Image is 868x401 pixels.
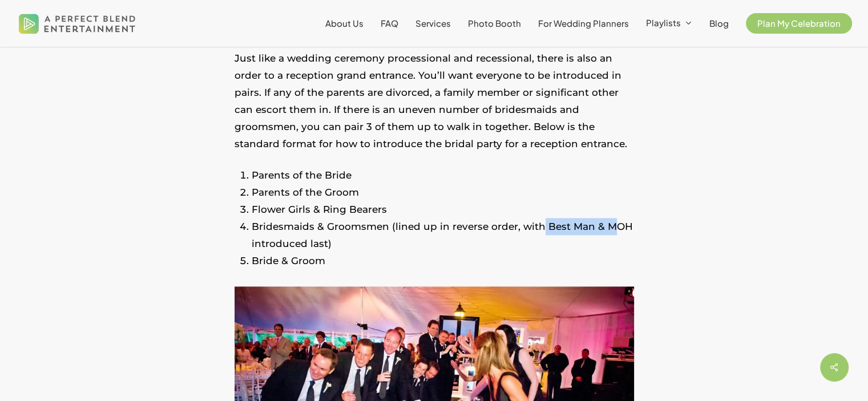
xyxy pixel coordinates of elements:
a: Blog [709,19,729,28]
span: Blog [709,18,729,29]
a: For Wedding Planners [538,19,629,28]
span: Plan My Celebration [757,18,841,29]
span: For Wedding Planners [538,18,629,29]
a: About Us [325,19,364,28]
span: Playlists [646,17,681,28]
a: Playlists [646,18,692,29]
li: Parents of the Groom [252,184,634,201]
p: Just like a wedding ceremony processional and recessional, there is also an order to a reception ... [235,50,634,167]
span: FAQ [381,18,398,29]
img: A Perfect Blend Entertainment [16,5,139,42]
a: FAQ [381,19,398,28]
li: Parents of the Bride [252,167,634,184]
span: Photo Booth [468,18,521,29]
span: About Us [325,18,364,29]
li: Bridesmaids & Groomsmen (lined up in reverse order, with Best Man & MOH introduced last) [252,218,634,252]
span: Services [415,18,451,29]
a: Services [415,19,451,28]
a: Photo Booth [468,19,521,28]
a: Plan My Celebration [746,19,852,28]
li: Bride & Groom [252,252,634,269]
li: Flower Girls & Ring Bearers [252,201,634,218]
